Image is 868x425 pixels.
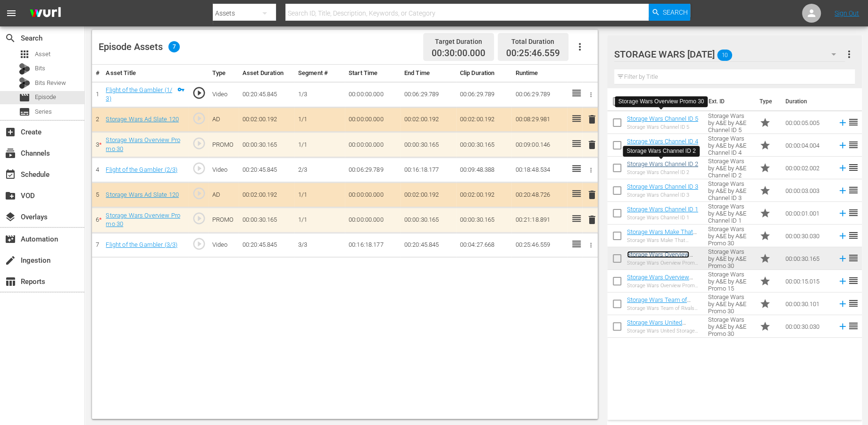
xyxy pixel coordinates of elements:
td: PROMO [209,132,239,158]
td: 7 [92,233,102,258]
div: Total Duration [506,35,560,48]
a: Storage Wars Make That Money Promo 30 [627,228,697,242]
div: Bits [19,63,30,75]
button: more_vert [843,43,855,66]
td: 1/1 [294,207,345,233]
td: 5 [92,183,102,208]
td: 00:00:30.165 [239,207,294,233]
td: 00:20:45.845 [239,233,294,258]
span: Ingestion [5,255,16,266]
td: 00:25:46.559 [511,233,567,258]
td: 00:00:00.000 [345,82,401,107]
div: Storage Wars Overview Promo 15 [627,283,701,289]
a: Storage Wars Channel ID 5 [627,115,698,122]
td: 00:08:29.981 [511,107,567,132]
span: play_circle_outline [192,186,206,200]
td: Storage Wars by A&E by A&E Channel ID 5 [704,111,756,134]
td: Storage Wars by A&E by A&E Promo 15 [704,270,756,292]
a: Storage Wars Ad Slate 120 [106,191,178,198]
svg: Add to Episode [837,253,848,264]
span: Search [663,4,688,21]
span: reorder [848,320,859,332]
td: 00:00:00.000 [345,107,401,132]
span: reorder [848,298,859,309]
th: Runtime [511,65,567,82]
a: Storage Wars Overview Promo 30 [627,251,689,265]
div: Storage Wars Team of Rivals Promo 30 [627,305,701,311]
svg: Add to Episode [837,117,848,128]
th: Duration [780,88,836,115]
a: Storage Wars Channel ID 4 [627,138,698,145]
div: Storage Wars Make That Money Promo 30 [627,237,701,243]
span: Asset [19,49,30,60]
td: 00:00:15.015 [782,270,834,292]
td: Storage Wars by A&E by A&E Promo 30 [704,292,756,315]
span: reorder [848,252,859,264]
td: Video [209,158,239,183]
span: Promo [759,185,771,196]
a: Storage Wars Overview Promo 30 [106,136,180,152]
a: Storage Wars United Storage of America Promo 30 [627,319,698,340]
td: 1/3 [294,82,345,107]
div: Episode Assets [99,41,180,52]
span: menu [6,8,17,19]
span: Schedule [5,169,16,180]
span: 00:30:00.000 [432,48,485,59]
td: Storage Wars by A&E by A&E Channel ID 3 [704,179,756,202]
a: Storage Wars Channel ID 3 [627,183,698,190]
a: Sign Out [835,9,859,17]
th: Asset Title [102,65,188,82]
span: 7 [168,41,180,52]
td: Storage Wars by A&E by A&E Channel ID 2 [704,157,756,179]
div: STORAGE WARS [DATE] [614,41,845,67]
div: Storage Wars Channel ID 5 [627,124,698,130]
td: Storage Wars by A&E by A&E Promo 30 [704,247,756,270]
span: Series [35,107,52,117]
span: Asset [35,50,50,59]
svg: Add to Episode [837,208,848,218]
th: Start Time [345,65,401,82]
td: 00:00:00.000 [345,183,401,208]
td: 00:00:04.004 [782,134,834,157]
svg: Add to Episode [837,140,848,150]
td: 00:20:45.845 [401,233,456,258]
span: play_circle_outline [192,211,206,225]
a: Flight of the Gambler (3/3) [106,241,177,248]
td: 00:00:00.000 [345,207,401,233]
a: Storage Wars Channel ID 1 [627,206,698,213]
td: 00:06:29.789 [511,82,567,107]
td: Storage Wars by A&E by A&E Channel ID 4 [704,134,756,157]
span: play_circle_outline [192,161,206,175]
td: PROMO [209,207,239,233]
span: reorder [848,207,859,218]
td: 2/3 [294,158,345,183]
span: reorder [848,139,859,150]
div: Storage Wars Channel ID 3 [627,192,698,198]
svg: Add to Episode [837,299,848,309]
th: End Time [401,65,456,82]
td: 00:00:30.165 [456,207,512,233]
div: Bits Review [19,77,30,89]
td: 00:09:00.146 [511,132,567,158]
span: Reports [5,276,16,287]
svg: Add to Episode [837,163,848,173]
span: VOD [5,190,16,201]
td: Storage Wars by A&E by A&E Promo 30 [704,225,756,247]
th: Segment # [294,65,345,82]
button: delete [586,113,597,126]
span: Promo [759,140,771,151]
span: play_circle_outline [192,237,206,251]
td: 00:00:30.165 [401,207,456,233]
span: Bits [35,64,45,73]
td: 00:00:30.030 [782,225,834,247]
td: 00:00:03.003 [782,179,834,202]
a: Storage Wars Overview Promo 15 [627,274,693,288]
span: Promo [759,208,771,219]
td: 00:00:30.030 [782,315,834,338]
td: AD [209,183,239,208]
td: 00:00:05.005 [782,111,834,134]
td: 00:06:29.789 [401,82,456,107]
span: play_circle_outline [192,136,206,150]
span: Promo [759,321,771,332]
td: 00:20:45.845 [239,158,294,183]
